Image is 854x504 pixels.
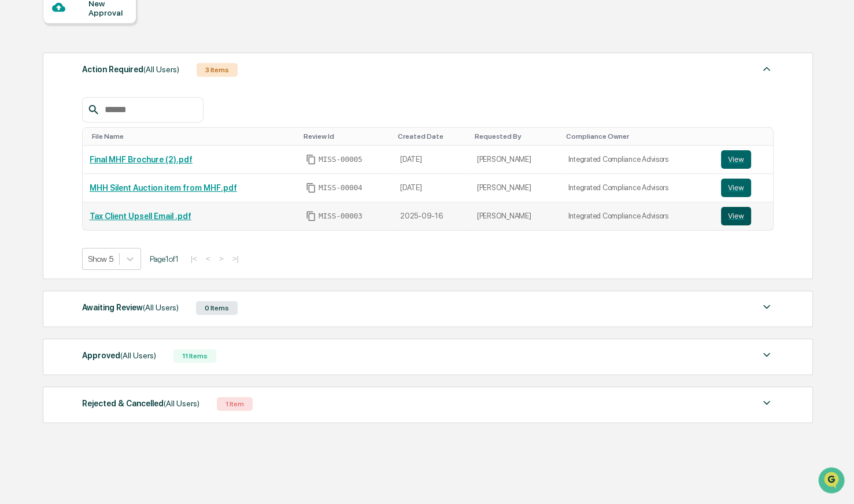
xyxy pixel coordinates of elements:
[319,155,363,164] span: MISS-00005
[90,155,193,164] a: Final MHF Brochure (2).pdf
[84,146,93,155] div: 🗄️
[39,99,146,109] div: We're available if you need us!
[561,146,714,174] td: Integrated Compliance Advisors
[90,212,191,221] a: Tax Client Upsell Email .pdf
[817,466,848,497] iframe: Open customer support
[187,254,201,264] button: |<
[7,162,77,183] a: 🔎Data Lookup
[470,202,561,230] td: [PERSON_NAME]
[173,349,216,363] div: 11 Items
[566,132,709,140] div: Toggle SortBy
[393,174,470,202] td: [DATE]
[164,399,199,408] span: (All Users)
[217,397,253,411] div: 1 Item
[82,396,199,411] div: Rejected & Cancelled
[120,351,156,360] span: (All Users)
[150,254,179,264] span: Page 1 of 1
[306,154,316,165] span: Copy Id
[721,207,751,225] button: View
[398,132,465,140] div: Toggle SortBy
[721,150,766,169] a: View
[561,202,714,230] td: Integrated Compliance Advisors
[95,145,143,157] span: Attestations
[143,303,179,312] span: (All Users)
[216,254,227,264] button: >
[143,65,179,74] span: (All Users)
[82,195,140,204] a: Powered byPylon
[12,146,21,155] div: 🖐️
[470,174,561,202] td: [PERSON_NAME]
[23,167,73,179] span: Data Lookup
[12,24,210,42] p: How can we help?
[721,179,751,197] button: View
[760,300,774,314] img: caret
[12,168,21,177] div: 🔎
[760,62,774,76] img: caret
[79,140,148,161] a: 🗄️Attestations
[23,145,75,157] span: Preclearance
[39,88,190,99] div: Start new chat
[306,183,316,193] span: Copy Id
[721,179,766,197] a: View
[90,183,237,192] a: MHH Silent Auction item from MHF.pdf
[197,91,210,105] button: Start new chat
[82,300,179,315] div: Awaiting Review
[196,301,238,315] div: 0 Items
[229,254,242,264] button: >|
[470,146,561,174] td: [PERSON_NAME]
[393,202,470,230] td: 2025-09-16
[115,195,140,204] span: Pylon
[197,63,238,77] div: 3 Items
[319,212,363,221] span: MISS-00003
[304,132,389,140] div: Toggle SortBy
[92,132,294,140] div: Toggle SortBy
[82,62,179,77] div: Action Required
[723,132,768,140] div: Toggle SortBy
[202,254,214,264] button: <
[12,88,32,109] img: 1746055101610-c473b297-6a78-478c-a979-82029cc54cd1
[760,348,774,362] img: caret
[7,140,79,161] a: 🖐️Preclearance
[393,146,470,174] td: [DATE]
[721,150,751,169] button: View
[561,174,714,202] td: Integrated Compliance Advisors
[760,396,774,410] img: caret
[721,207,766,225] a: View
[475,132,557,140] div: Toggle SortBy
[319,183,363,192] span: MISS-00004
[306,211,316,221] span: Copy Id
[82,348,156,363] div: Approved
